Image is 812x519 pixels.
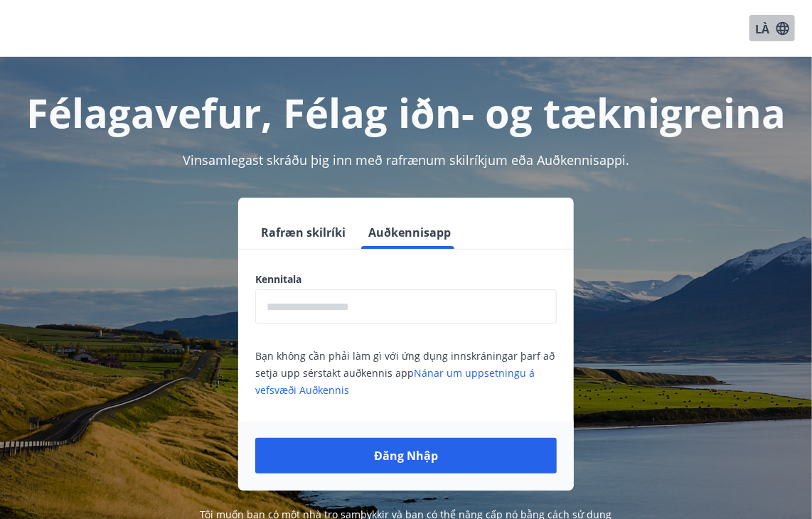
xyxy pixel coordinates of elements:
[255,272,301,286] font: Kennitala
[261,225,346,240] font: Rafræn skilríki
[749,15,795,42] button: LÀ
[183,151,629,168] font: Vinsamlegast skráðu þig inn með rafrænum skilríkjum eða Auðkennisappi.
[374,449,438,464] font: Đăng nhập
[755,21,769,36] font: LÀ
[255,438,557,473] button: Đăng nhập
[368,225,451,240] font: Auðkennisapp
[26,85,786,139] font: Félagavefur, Félag iðn- og tæknigreina
[255,349,555,380] font: Bạn không cần phải làm gì với ứng dụng innskráningar þarf að setja upp sérstakt auðkennis app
